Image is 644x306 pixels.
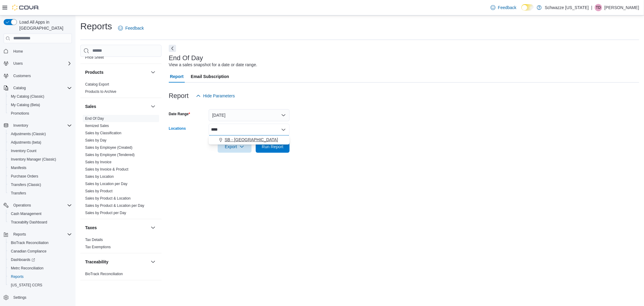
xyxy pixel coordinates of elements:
a: Traceabilty Dashboard [8,219,50,226]
button: Sales [149,103,157,110]
a: Sales by Product [85,189,113,193]
span: BioTrack Reconciliation [11,240,49,245]
span: My Catalog (Beta) [11,103,40,107]
a: Canadian Compliance [8,248,49,255]
a: End Of Day [85,116,104,121]
span: Sales by Product & Location [85,196,131,201]
span: Manifests [11,165,26,170]
span: Catalog Export [85,82,109,87]
button: Transfers (Classic) [6,181,74,189]
span: Report [170,70,184,83]
button: Next [169,45,176,52]
a: Adjustments (beta) [8,139,44,146]
span: Catalog [13,86,26,90]
span: Inventory Manager (Classic) [11,157,56,162]
button: Catalog [11,84,28,92]
button: Operations [1,201,74,210]
span: Feedback [498,5,516,11]
button: Products [149,69,157,76]
span: Metrc Reconciliation [11,266,43,271]
button: [DATE] [209,109,290,121]
span: My Catalog (Classic) [11,94,44,99]
span: Products to Archive [85,89,116,94]
span: Promotions [8,110,72,117]
a: Customers [11,72,33,80]
span: Transfers (Classic) [8,181,72,188]
div: Sales [80,115,162,219]
button: Customers [1,71,74,80]
span: Sales by Classification [85,131,121,135]
a: Cash Management [8,210,44,217]
span: Traceabilty Dashboard [8,219,72,226]
button: Run Report [256,141,290,153]
button: Home [1,47,74,56]
button: Inventory Count [6,147,74,155]
button: SB - [GEOGRAPHIC_DATA] [209,135,290,144]
span: Purchase Orders [8,173,72,180]
a: Products to Archive [85,90,116,94]
span: Transfers [8,190,72,197]
span: Load All Apps in [GEOGRAPHIC_DATA] [17,19,72,31]
span: Reports [8,273,72,280]
span: Price Sheet [85,55,104,60]
span: Itemized Sales [85,123,109,128]
a: Sales by Invoice [85,160,111,164]
button: Inventory [1,121,74,130]
span: Tax Exemptions [85,245,111,249]
h3: Products [85,69,104,75]
a: Sales by Classification [85,131,121,135]
span: Transfers [11,191,26,196]
span: Inventory Count [8,147,72,155]
a: Metrc Reconciliation [8,265,46,272]
a: Dashboards [8,256,37,263]
a: Transfers [8,190,28,197]
span: Email Subscription [191,70,229,83]
a: Tax Details [85,238,103,242]
button: Traceabilty Dashboard [6,218,74,226]
h3: Sales [85,103,96,109]
span: Adjustments (Classic) [8,130,72,138]
span: Adjustments (Classic) [11,132,46,136]
button: Transfers [6,189,74,197]
p: | [591,4,592,11]
span: Users [13,61,23,66]
span: Washington CCRS [8,282,72,289]
a: Transfers (Classic) [8,181,43,188]
button: Reports [1,230,74,239]
div: Thomas Diperna [595,4,602,11]
a: Settings [11,294,29,301]
span: Operations [11,202,72,209]
a: Inventory Count [8,147,39,155]
a: Price Sheet [85,55,104,60]
span: Settings [11,294,72,301]
h3: Taxes [85,225,97,231]
span: [US_STATE] CCRS [11,283,42,288]
button: Manifests [6,164,74,172]
p: Schwazze [US_STATE] [545,4,589,11]
span: Adjustments (beta) [8,139,72,146]
span: Users [11,60,72,67]
span: Inventory Manager (Classic) [8,156,72,163]
span: Operations [13,203,31,208]
span: TD [596,4,601,11]
button: Catalog [1,84,74,92]
span: Dashboards [11,257,35,262]
button: Adjustments (Classic) [6,130,74,138]
span: Sales by Invoice & Product [85,167,128,172]
a: Feedback [488,2,519,14]
a: Sales by Product & Location [85,196,131,200]
a: Purchase Orders [8,173,41,180]
span: Tax Details [85,237,103,242]
span: My Catalog (Classic) [8,93,72,100]
button: Taxes [85,225,148,231]
span: Sales by Employee (Tendered) [85,152,135,157]
label: Date Range [169,112,190,116]
span: Canadian Compliance [11,249,46,254]
a: Promotions [8,110,32,117]
a: Sales by Product & Location per Day [85,203,144,208]
span: Cash Management [11,211,41,216]
button: Reports [11,231,28,238]
a: Itemized Sales [85,124,109,128]
div: Products [80,81,162,98]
